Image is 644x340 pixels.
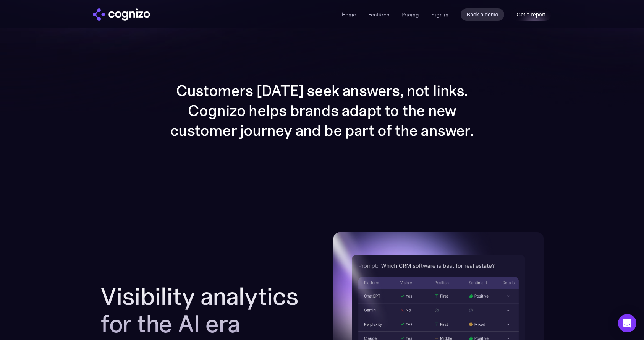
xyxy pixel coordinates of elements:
a: Sign in [431,10,448,19]
div: Open Intercom Messenger [618,314,636,332]
a: Home [342,11,356,18]
a: home [93,8,150,21]
a: Pricing [401,11,419,18]
a: Features [368,11,389,18]
img: cognizo logo [93,8,150,21]
p: Customers [DATE] seek answers, not links. Cognizo helps brands adapt to the new customer journey ... [169,81,475,140]
a: Get a report [510,8,551,21]
h2: Visibility analytics for the AI era [100,283,311,338]
a: Book a demo [461,8,505,21]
